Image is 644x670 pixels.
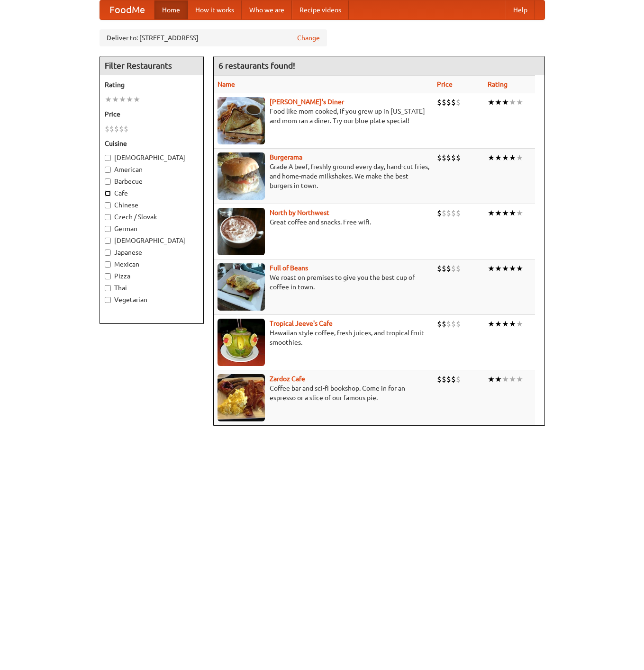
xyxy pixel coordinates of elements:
[105,261,111,268] input: Mexican
[105,80,199,89] h5: Rating
[509,374,516,384] li: ★
[126,94,133,105] li: ★
[270,320,333,327] b: Tropical Jeeve's Cafe
[509,152,516,163] li: ★
[218,61,295,70] ng-pluralize: 6 restaurants found!
[270,98,344,106] a: [PERSON_NAME]'s Diner
[502,208,509,218] li: ★
[218,217,429,227] p: Great coffee and snacks. Free wifi.
[218,107,429,125] p: Food like mom cooked, if you grew up in [US_STATE] and mom ran a diner. Try our blue plate special!
[451,208,456,218] li: $
[495,319,502,329] li: ★
[488,374,495,384] li: ★
[105,214,111,220] input: Czech / Slovak
[218,162,429,190] p: Grade A beef, freshly ground every day, hand-cut fries, and home-made milkshakes. We make the bes...
[495,374,502,384] li: ★
[105,200,199,210] label: Chinese
[105,285,111,291] input: Thai
[456,319,461,329] li: $
[105,94,112,105] li: ★
[516,319,523,329] li: ★
[270,264,308,272] a: Full of Beans
[516,374,523,384] li: ★
[446,263,451,274] li: $
[488,263,495,274] li: ★
[105,295,199,304] label: Vegetarian
[495,208,502,218] li: ★
[270,375,305,383] a: Zardoz Cafe
[218,97,265,144] img: sallys.jpg
[442,97,446,107] li: $
[437,263,442,274] li: $
[105,167,111,173] input: American
[437,80,453,88] a: Price
[446,97,451,107] li: $
[105,226,111,232] input: German
[105,188,199,198] label: Cafe
[105,109,199,119] h5: Price
[105,177,199,186] label: Barbecue
[105,212,199,222] label: Czech / Slovak
[105,202,111,208] input: Chinese
[509,208,516,218] li: ★
[218,80,235,88] a: Name
[488,80,508,88] a: Rating
[442,263,446,274] li: $
[488,152,495,163] li: ★
[105,273,111,279] input: Pizza
[456,263,461,274] li: $
[451,97,456,107] li: $
[218,263,265,311] img: beans.jpg
[488,97,495,107] li: ★
[154,0,188,19] a: Home
[451,263,456,274] li: $
[456,97,461,107] li: $
[495,97,502,107] li: ★
[100,56,203,75] h4: Filter Restaurants
[218,384,429,402] p: Coffee bar and sci-fi bookshop. Come in for an espresso or a slice of our famous pie.
[502,374,509,384] li: ★
[437,152,442,163] li: $
[446,208,451,218] li: $
[502,319,509,329] li: ★
[218,319,265,366] img: jeeves.jpg
[451,319,456,329] li: $
[297,33,320,43] a: Change
[451,152,456,163] li: $
[270,209,329,216] a: North by Northwest
[292,0,349,19] a: Recipe videos
[105,297,111,303] input: Vegetarian
[114,124,119,134] li: $
[270,153,302,161] a: Burgerama
[112,94,119,105] li: ★
[124,124,128,134] li: $
[456,208,461,218] li: $
[442,152,446,163] li: $
[105,179,111,185] input: Barbecue
[100,0,154,19] a: FoodMe
[446,319,451,329] li: $
[488,319,495,329] li: ★
[100,29,327,46] div: Deliver to: [STREET_ADDRESS]
[105,153,199,162] label: [DEMOGRAPHIC_DATA]
[105,236,199,245] label: [DEMOGRAPHIC_DATA]
[218,208,265,255] img: north.jpg
[218,328,429,347] p: Hawaiian style coffee, fresh juices, and tropical fruit smoothies.
[218,273,429,292] p: We roast on premises to give you the best cup of coffee in town.
[502,263,509,274] li: ★
[509,319,516,329] li: ★
[105,238,111,244] input: [DEMOGRAPHIC_DATA]
[105,271,199,281] label: Pizza
[105,248,199,257] label: Japanese
[119,94,126,105] li: ★
[188,0,242,19] a: How it works
[437,97,442,107] li: $
[133,94,140,105] li: ★
[495,263,502,274] li: ★
[105,250,111,256] input: Japanese
[119,124,124,134] li: $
